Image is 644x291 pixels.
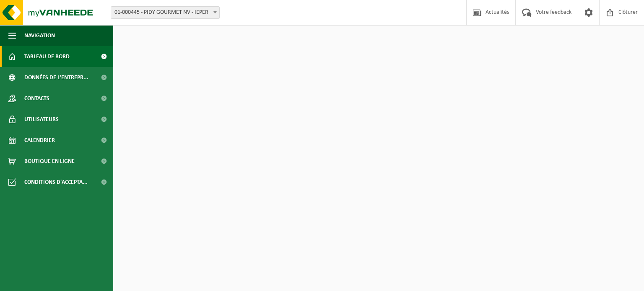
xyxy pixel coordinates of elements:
span: Calendrier [24,130,55,151]
span: 01-000445 - PIDY GOURMET NV - IEPER [111,7,219,18]
span: Données de l'entrepr... [24,67,88,88]
span: Boutique en ligne [24,151,75,172]
span: 01-000445 - PIDY GOURMET NV - IEPER [111,6,220,19]
span: Conditions d'accepta... [24,172,88,193]
span: Navigation [24,25,55,46]
span: Tableau de bord [24,46,70,67]
span: Utilisateurs [24,109,59,130]
span: Contacts [24,88,49,109]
